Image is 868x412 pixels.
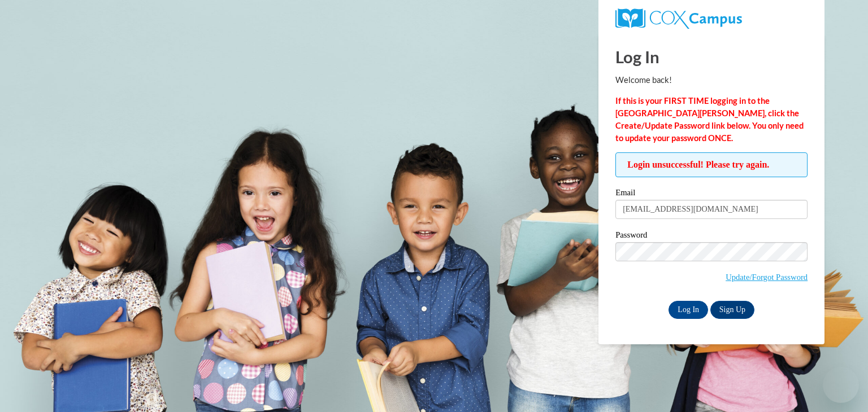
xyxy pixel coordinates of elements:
p: Welcome back! [615,74,808,86]
input: Log In [669,301,708,319]
img: COX Campus [615,8,742,29]
label: Email [615,189,808,200]
label: Password [615,231,808,242]
iframe: Button to launch messaging window [823,367,859,403]
strong: If this is your FIRST TIME logging in to the [GEOGRAPHIC_DATA][PERSON_NAME], click the Create/Upd... [615,96,804,143]
span: Login unsuccessful! Please try again. [615,152,808,177]
h1: Log In [615,45,808,68]
a: Update/Forgot Password [726,273,808,282]
a: COX Campus [615,8,808,29]
a: Sign Up [710,301,754,319]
